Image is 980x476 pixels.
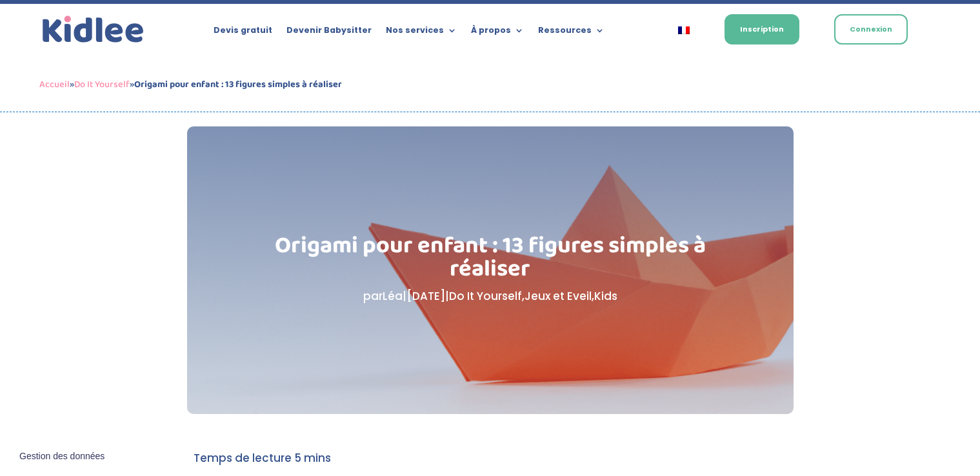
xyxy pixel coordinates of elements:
img: Français [678,26,690,34]
a: Léa [383,288,403,304]
a: Inscription [725,14,799,45]
a: Devenir Babysitter [286,26,372,40]
strong: Origami pour enfant : 13 figures simples à réaliser [134,77,342,92]
a: Do It Yourself [74,77,130,92]
button: Gestion des données [12,443,112,470]
a: Devis gratuit [214,26,272,40]
a: Jeux et Eveil [525,288,592,304]
a: Accueil [39,77,70,92]
a: Nos services [386,26,457,40]
span: [DATE] [406,288,445,304]
a: À propos [471,26,524,40]
a: Kidlee Logo [39,13,148,46]
img: logo_kidlee_bleu [39,13,148,46]
span: » » [39,77,342,92]
a: Do It Yourself [449,288,522,304]
a: Connexion [834,14,908,45]
span: Gestion des données [19,451,105,462]
a: Ressources [538,26,605,40]
p: par | | , , [252,287,728,306]
a: Kids [594,288,617,304]
h1: Origami pour enfant : 13 figures simples à réaliser [252,234,728,287]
